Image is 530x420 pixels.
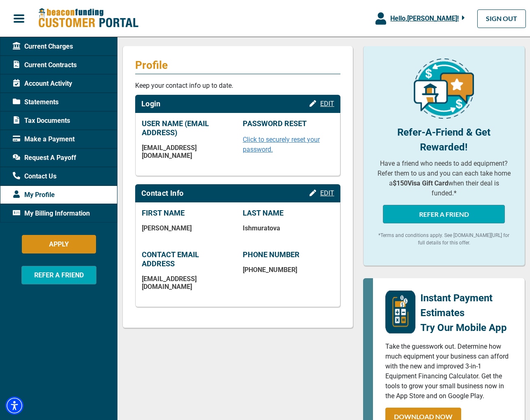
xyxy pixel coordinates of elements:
h2: Contact Info [141,189,183,198]
img: refer-a-friend-icon.png [414,59,474,119]
span: Request A Payoff [13,153,76,163]
p: Have a friend who needs to add equipment? Refer them to us and you can each take home a when thei... [376,159,512,198]
span: My Billing Information [13,209,90,218]
span: Hello, [PERSON_NAME] ! [390,14,459,22]
button: APPLY [22,235,96,253]
div: Accessibility Menu [5,397,23,415]
p: Take the guesswork out. Determine how much equipment your business can afford with the new and im... [385,342,512,401]
p: LAST NAME [243,209,334,218]
button: REFER A FRIEND [383,205,505,223]
button: REFER A FRIEND [21,266,96,284]
p: Instant Payment Estimates [420,291,512,320]
p: [PHONE_NUMBER] [243,266,334,274]
span: Statements [13,97,59,107]
span: EDIT [320,189,334,197]
a: Click to securely reset your password. [243,136,320,153]
span: EDIT [320,100,334,108]
b: $150 Visa Gift Card [393,179,448,187]
p: Profile [135,59,340,72]
span: Account Activity [13,79,72,89]
span: Tax Documents [13,116,70,126]
p: *Terms and conditions apply. See [DOMAIN_NAME][URL] for full details for this offer. [376,232,512,246]
p: [EMAIL_ADDRESS][DOMAIN_NAME] [142,275,233,291]
p: USER NAME (EMAIL ADDRESS) [142,119,233,137]
p: PASSWORD RESET [243,119,334,128]
span: Make a Payment [13,134,75,144]
p: Refer-A-Friend & Get Rewarded! [376,125,512,155]
img: mobile-app-logo.png [385,291,415,333]
img: Beacon Funding Customer Portal Logo [38,8,138,29]
p: [PERSON_NAME] [142,224,233,232]
p: FIRST NAME [142,209,233,218]
span: My Profile [13,190,55,200]
span: Current Contracts [13,60,77,70]
h2: Login [141,99,161,108]
p: PHONE NUMBER [243,250,334,259]
p: Keep your contact info up to date. [135,81,340,91]
p: Ishmuratova [243,224,334,232]
p: CONTACT EMAIL ADDRESS [142,250,233,268]
span: Current Charges [13,42,73,52]
span: Contact Us [13,171,56,181]
p: [EMAIL_ADDRESS][DOMAIN_NAME] [142,144,233,160]
a: SIGN OUT [477,9,526,28]
p: Try Our Mobile App [420,320,512,335]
